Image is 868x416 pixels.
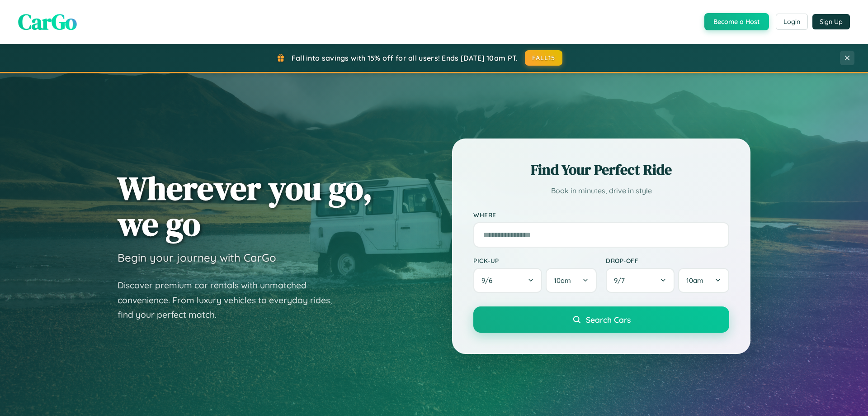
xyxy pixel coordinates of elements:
[606,257,729,264] label: Drop-off
[118,170,373,242] h1: Wherever you go, we go
[473,160,729,180] h2: Find Your Perfect Ride
[473,184,729,197] p: Book in minutes, drive in style
[18,7,77,37] span: CarGo
[118,278,344,322] p: Discover premium car rentals with unmatched convenience. From luxury vehicles to everyday rides, ...
[614,276,629,285] span: 9 / 7
[473,306,729,333] button: Search Cars
[481,276,497,285] span: 9 / 6
[473,257,597,264] label: Pick-up
[606,268,675,293] button: 9/7
[292,53,518,62] span: Fall into savings with 15% off for all users! Ends [DATE] 10am PT.
[554,276,571,285] span: 10am
[473,211,729,219] label: Where
[118,251,276,264] h3: Begin your journey with CarGo
[678,268,729,293] button: 10am
[525,50,563,66] button: FALL15
[586,315,631,325] span: Search Cars
[812,14,850,29] button: Sign Up
[776,14,808,30] button: Login
[704,13,769,30] button: Become a Host
[546,268,597,293] button: 10am
[473,268,542,293] button: 9/6
[686,276,703,285] span: 10am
